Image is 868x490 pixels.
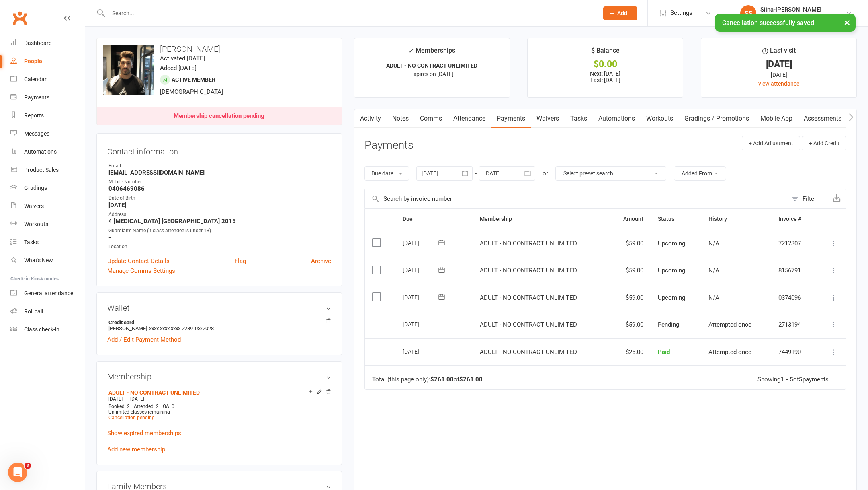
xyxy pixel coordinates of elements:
[708,240,719,247] span: N/A
[160,64,197,72] time: Added [DATE]
[24,76,47,82] div: Calendar
[10,197,85,215] a: Waivers
[480,348,577,356] span: ADULT - NO CONTRACT UNLIMITED
[149,325,193,331] span: xxxx xxxx xxxx 2289
[408,47,414,55] i: ✓
[840,14,854,31] button: ×
[771,257,817,284] td: 8156791
[386,62,477,69] strong: ADULT - NO CONTRACT UNLIMITED
[10,52,85,70] a: People
[235,256,246,266] a: Flag
[740,5,756,21] div: SS
[107,318,331,333] li: [PERSON_NAME]
[760,13,845,21] div: Legacy Brazilian [PERSON_NAME]
[24,239,39,245] div: Tasks
[408,45,455,60] div: Memberships
[107,266,175,276] a: Manage Comms Settings
[107,335,181,344] a: Add / Edit Payment Method
[480,267,577,274] span: ADULT - NO CONTRACT UNLIMITED
[708,60,849,68] div: [DATE]
[755,109,798,128] a: Mobile App
[24,308,43,315] div: Roll call
[108,178,331,186] div: Mobile Number
[108,319,327,325] strong: Credit card
[715,14,856,32] div: Cancellation successfully saved
[658,240,685,247] span: Upcoming
[395,209,473,229] th: Due
[641,109,679,128] a: Workouts
[658,321,679,328] span: Pending
[565,109,593,128] a: Tasks
[163,404,174,409] span: GA: 0
[403,264,440,276] div: [DATE]
[10,34,85,52] a: Dashboard
[10,125,85,143] a: Messages
[10,161,85,179] a: Product Sales
[108,396,123,402] span: [DATE]
[535,70,676,83] p: Next: [DATE] Last: [DATE]
[480,321,577,328] span: ADULT - NO CONTRACT UNLIMITED
[24,112,44,119] div: Reports
[24,185,47,191] div: Gradings
[160,55,205,62] time: Activated [DATE]
[364,166,409,181] button: Due date
[617,10,627,16] span: Add
[108,404,130,409] span: Booked: 2
[760,6,845,13] div: Siina-[PERSON_NAME]
[674,166,726,181] button: Added From
[10,143,85,161] a: Automations
[658,267,685,274] span: Upcoming
[679,109,755,128] a: Gradings / Promotions
[24,40,52,46] div: Dashboard
[757,376,829,383] div: Showing of payments
[10,107,85,125] a: Reports
[160,88,223,95] span: [DEMOGRAPHIC_DATA]
[24,94,49,101] div: Payments
[24,148,57,155] div: Automations
[403,345,440,358] div: [DATE]
[10,215,85,233] a: Workouts
[24,130,49,137] div: Messages
[10,8,30,28] a: Clubworx
[364,139,414,152] h3: Payments
[195,325,214,331] span: 03/2028
[354,109,387,128] a: Activity
[24,221,48,227] div: Workouts
[771,311,817,338] td: 2713194
[174,113,264,119] div: Membership cancellation pending
[798,109,847,128] a: Assessments
[108,169,331,176] strong: [EMAIL_ADDRESS][DOMAIN_NAME]
[107,446,165,453] a: Add new membership
[108,202,331,209] strong: [DATE]
[107,144,331,156] h3: Contact information
[459,376,483,383] strong: $261.00
[10,284,85,303] a: General attendance kiosk mode
[108,389,200,396] a: ADULT - NO CONTRACT UNLIMITED
[107,303,331,312] h3: Wallet
[708,70,849,79] div: [DATE]
[771,284,817,311] td: 0374096
[787,189,827,208] button: Filter
[701,209,771,229] th: History
[108,415,155,420] a: Cancellation pending
[708,294,719,301] span: N/A
[103,45,335,54] h3: [PERSON_NAME]
[108,218,331,225] strong: 4 [MEDICAL_DATA] [GEOGRAPHIC_DATA] 2015
[771,209,817,229] th: Invoice #
[542,169,548,178] div: or
[10,251,85,270] a: What's New
[108,409,170,415] span: Unlimited classes remaining
[108,194,331,202] div: Date of Birth
[108,234,331,241] strong: -
[708,348,751,356] span: Attempted once
[24,203,44,209] div: Waivers
[608,311,651,338] td: $59.00
[130,396,144,402] span: [DATE]
[403,237,440,249] div: [DATE]
[758,80,799,87] a: view attendance
[708,267,719,274] span: N/A
[134,404,159,409] span: Attended: 2
[172,76,215,83] span: Active member
[593,109,641,128] a: Automations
